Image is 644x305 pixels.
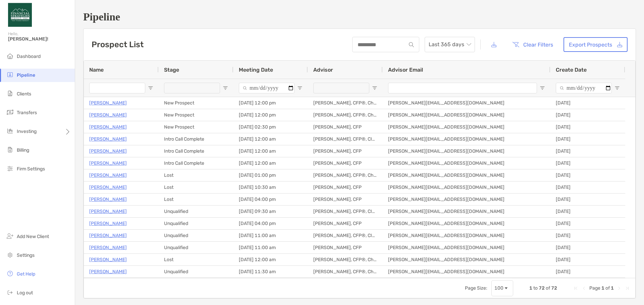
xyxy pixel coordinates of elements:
div: [DATE] 02:30 pm [233,121,308,133]
div: [PERSON_NAME], CFP®, CIMA®, ChFC®, CAP®, MSFS [308,206,383,217]
div: [DATE] [550,133,625,145]
div: [PERSON_NAME][EMAIL_ADDRESS][DOMAIN_NAME] [383,218,550,229]
p: [PERSON_NAME] [89,268,127,276]
div: Previous Page [581,286,587,291]
img: billing icon [6,146,14,154]
div: [DATE] 12:00 am [233,254,308,265]
a: [PERSON_NAME] [89,207,127,216]
a: [PERSON_NAME] [89,195,127,204]
span: Advisor [313,67,333,73]
a: [PERSON_NAME] [89,99,127,107]
span: of [546,285,550,291]
div: [PERSON_NAME][EMAIL_ADDRESS][DOMAIN_NAME] [383,181,550,193]
span: 72 [539,285,545,291]
div: [PERSON_NAME], CFP®, CIMA®, ChFC®, CAP®, MSFS [308,133,383,145]
span: Advisor Email [388,67,423,73]
div: [PERSON_NAME][EMAIL_ADDRESS][DOMAIN_NAME] [383,121,550,133]
p: [PERSON_NAME] [89,183,127,192]
img: add_new_client icon [6,232,14,240]
span: Meeting Date [239,67,273,73]
a: [PERSON_NAME] [89,231,127,240]
div: [PERSON_NAME], CFP®, ChFC®, CDAA [308,97,383,109]
div: New Prospect [159,121,233,133]
a: [PERSON_NAME] [89,123,127,131]
a: Export Prospects [563,37,628,52]
div: [DATE] 04:00 pm [233,194,308,205]
div: [DATE] [550,169,625,181]
img: Zoe Logo [8,3,32,27]
button: Open Filter Menu [540,85,545,91]
p: [PERSON_NAME] [89,147,127,155]
span: Create Date [556,67,587,73]
span: Add New Client [17,234,49,239]
span: Dashboard [17,54,41,59]
a: [PERSON_NAME] [89,243,127,252]
span: Page [589,285,600,291]
span: Name [89,67,104,73]
span: Firm Settings [17,166,45,172]
a: [PERSON_NAME] [89,171,127,179]
span: Transfers [17,110,37,116]
div: [DATE] [550,254,625,265]
div: Intro Call Complete [159,157,233,169]
div: [DATE] [550,145,625,157]
div: [DATE] [550,218,625,229]
div: [DATE] 12:00 am [233,157,308,169]
div: [DATE] 11:00 am [233,242,308,253]
img: firm-settings icon [6,164,14,172]
div: [PERSON_NAME][EMAIL_ADDRESS][DOMAIN_NAME] [383,194,550,205]
span: Log out [17,290,33,296]
div: [DATE] 10:30 am [233,181,308,193]
input: Name Filter Input [89,83,145,93]
div: First Page [573,286,579,291]
div: [DATE] 04:00 pm [233,218,308,229]
div: Last Page [625,286,630,291]
img: clients icon [6,89,14,97]
div: [PERSON_NAME], CFP [308,218,383,229]
div: [DATE] [550,181,625,193]
a: [PERSON_NAME] [89,111,127,119]
div: [DATE] 09:30 am [233,206,308,217]
div: 100 [494,285,503,291]
img: get-help icon [6,270,14,278]
span: Get Help [17,271,35,277]
a: [PERSON_NAME] [89,219,127,228]
div: Lost [159,254,233,265]
div: [DATE] [550,109,625,121]
div: [PERSON_NAME], CFP®, ChFC®, CDAA [308,169,383,181]
div: [PERSON_NAME][EMAIL_ADDRESS][DOMAIN_NAME] [383,169,550,181]
span: 72 [551,285,557,291]
span: Pipeline [17,72,35,78]
span: Last 365 days [429,37,471,52]
div: [DATE] [550,242,625,253]
div: [PERSON_NAME][EMAIL_ADDRESS][DOMAIN_NAME] [383,206,550,217]
img: dashboard icon [6,52,14,60]
div: Lost [159,194,233,205]
div: [PERSON_NAME][EMAIL_ADDRESS][DOMAIN_NAME] [383,157,550,169]
a: [PERSON_NAME] [89,159,127,167]
div: [PERSON_NAME], CFP [308,181,383,193]
span: to [533,285,538,291]
div: [DATE] 12:00 am [233,145,308,157]
span: 1 [611,285,614,291]
input: Meeting Date Filter Input [239,83,294,93]
div: [DATE] [550,206,625,217]
div: [PERSON_NAME], CFP [308,145,383,157]
div: Lost [159,181,233,193]
div: [DATE] [550,97,625,109]
div: Unqualified [159,242,233,253]
div: [PERSON_NAME][EMAIL_ADDRESS][DOMAIN_NAME] [383,109,550,121]
button: Open Filter Menu [372,85,377,91]
div: Lost [159,169,233,181]
a: [PERSON_NAME] [89,255,127,264]
div: Unqualified [159,218,233,229]
a: [PERSON_NAME] [89,135,127,143]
